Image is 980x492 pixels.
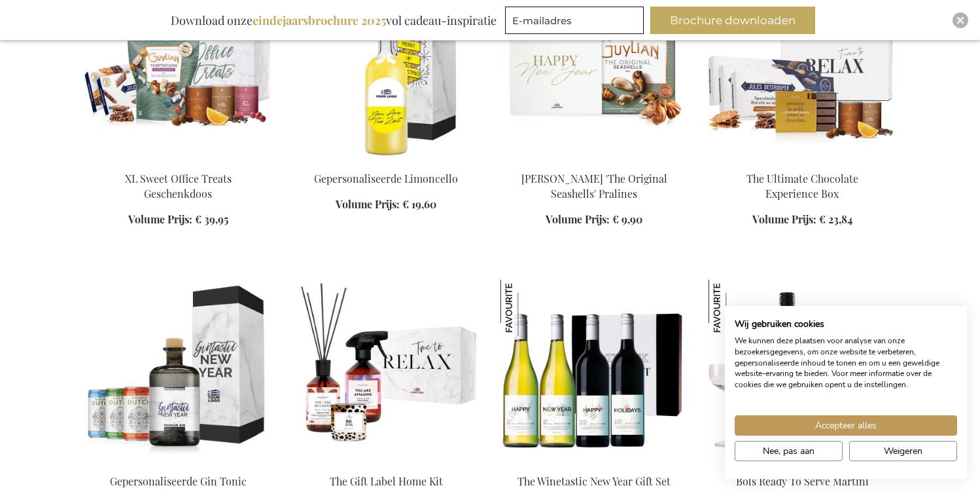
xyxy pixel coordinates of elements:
[709,458,896,470] a: Bols Ready To Serve Martini Espresso Bols Ready To Serve Martini Espresso
[953,12,968,28] div: Close
[612,212,642,226] span: € 9,90
[819,212,852,226] span: € 23,84
[650,7,815,34] button: Brochure downloaden
[500,280,688,463] img: The Winetastic New Year Gift Set
[402,197,436,211] span: € 19,60
[292,280,480,463] img: The Gift Label Home Kit
[500,155,688,168] a: Guylian 'The Original Seashells' Pralines Guylian 'The Original Seashells' Pralines
[292,155,480,168] a: Personalized Limoncello
[746,172,858,200] a: The Ultimate Chocolate Experience Box
[505,7,648,38] form: marketing offers and promotions
[709,280,896,463] img: Bols Ready To Serve Martini Espresso
[125,172,232,200] a: XL Sweet Office Treats Geschenkdoos
[165,7,502,34] div: Download onze vol cadeau-inspiratie
[735,335,957,390] p: We kunnen deze plaatsen voor analyse van onze bezoekersgegevens, om onze website te verbeteren, g...
[735,415,957,436] button: Accepteer alle cookies
[500,280,557,336] img: The Winetastic New Year Gift Set
[128,212,228,227] a: Volume Prijs: € 39,95
[128,212,192,226] span: Volume Prijs:
[500,458,688,470] a: The Winetastic New Year Gift Set The Winetastic New Year Gift Set
[763,444,814,458] span: Nee, pas aan
[253,12,386,28] b: eindejaarsbrochure 2025
[735,318,957,330] h2: Wij gebruiken cookies
[336,197,400,211] span: Volume Prijs:
[314,172,458,185] a: Gepersonaliseerde Limoncello
[752,212,852,227] a: Volume Prijs: € 23,84
[84,280,271,463] img: Beer Apéro Gift Box
[195,212,228,226] span: € 39,95
[84,458,271,470] a: Beer Apéro Gift Box
[292,458,480,470] a: The Gift Label Home Kit
[521,172,667,200] a: [PERSON_NAME] 'The Original Seashells' Pralines
[709,280,765,336] img: Bols Ready To Serve Martini Espresso
[546,212,610,226] span: Volume Prijs:
[709,155,896,168] a: The Ultimate Chocolate Experience Box The Ultimate Chocolate Experience Box
[517,474,671,488] a: The Winetastic New Year Gift Set
[336,197,436,212] a: Volume Prijs: € 19,60
[330,474,443,488] a: The Gift Label Home Kit
[752,212,816,226] span: Volume Prijs:
[849,441,957,461] button: Alle cookies weigeren
[884,444,922,458] span: Weigeren
[505,7,644,34] input: E-mailadres
[84,155,271,168] a: XL Sweet Office Treats Gift Box
[546,212,642,227] a: Volume Prijs: € 9,90
[735,441,843,461] button: Pas cookie voorkeuren aan
[815,419,877,432] span: Accepteer alles
[956,16,964,24] img: Close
